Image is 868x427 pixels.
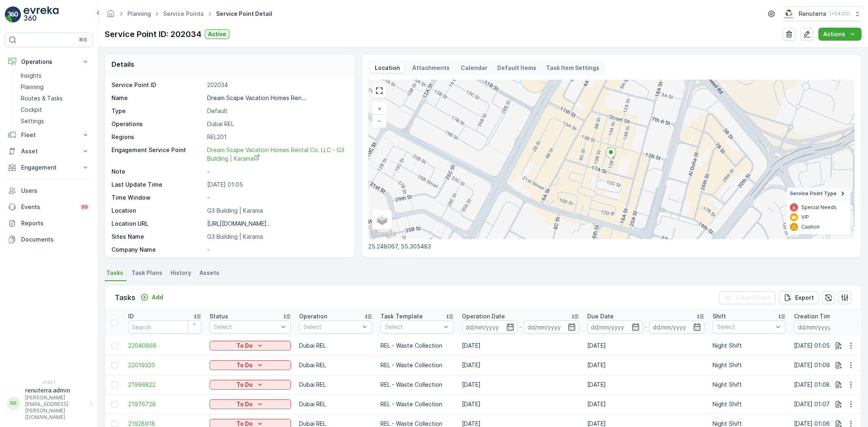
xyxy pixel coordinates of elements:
td: [DATE] [458,355,583,375]
button: To Do [210,341,291,351]
button: To Do [210,360,291,370]
input: Search [128,320,201,333]
p: Type [112,107,204,115]
p: Select [717,323,773,331]
img: logo_light-DOdMpM7g.png [24,7,59,23]
p: REL - Waste Collection [380,361,454,369]
a: Dream Scape Vacation Homes Rental Co. LLC - G3 Building | Karama [207,146,346,163]
p: ⌘B [79,37,87,43]
p: [PERSON_NAME][EMAIL_ADDRESS][PERSON_NAME][DOMAIN_NAME] [25,394,86,420]
p: Dream Scape Vacation Homes Ren... [207,94,306,101]
button: Fleet [5,127,93,143]
button: RRrenuterra.admin[PERSON_NAME][EMAIL_ADDRESS][PERSON_NAME][DOMAIN_NAME] [5,386,93,420]
input: dd/mm/yyyy [649,320,705,333]
p: Status [210,312,228,320]
p: - [645,322,647,332]
p: Service Point ID: 202034 [105,28,201,40]
p: Engagement [21,163,77,172]
p: Task Template [380,312,423,320]
p: To Do [236,342,253,350]
span: Service Point Detail [214,10,274,18]
p: ( +04:00 ) [829,11,850,17]
input: dd/mm/yyyy [587,320,643,333]
a: Homepage [106,12,115,19]
input: dd/mm/yyyy [794,320,850,333]
a: Documents [5,231,93,248]
p: Note [112,168,204,176]
img: Screenshot_2024-07-26_at_13.33.01.png [783,9,796,18]
a: Open this area in Google Maps (opens a new window) [370,229,397,239]
p: Special Needs [801,204,837,211]
p: renuterra.admin [25,386,86,394]
p: REL - Waste Collection [380,381,454,389]
p: Routes & Tasks [21,94,63,102]
p: G3 Building | Karama [207,233,346,241]
p: Renuterra [799,10,826,18]
p: Tasks [115,292,136,303]
div: Toggle Row Selected [112,342,118,349]
a: Zoom Out [373,115,385,127]
a: 21996822 [128,381,201,389]
p: Fleet [21,131,77,139]
a: Planning [127,10,151,17]
p: Active [208,30,226,38]
p: Night Shift [713,381,786,389]
a: Routes & Tasks [17,93,93,104]
p: Last Update Time [112,181,204,189]
p: [DATE] 01:05 [207,181,346,189]
button: Clear Filters [719,291,776,304]
p: Operation Date [462,312,505,320]
p: G3 Building | Karama [207,207,346,215]
p: VIP [801,214,809,220]
div: Toggle Row Selected [112,420,118,427]
p: REL - Waste Collection [380,400,454,408]
p: Cockpit [21,106,42,114]
p: Shift [713,312,726,320]
p: To Do [236,400,253,408]
p: Dubai REL [299,400,372,408]
span: + [378,105,381,112]
p: Dubai REL [207,120,346,128]
p: Actions [823,30,845,38]
p: Dubai REL [299,361,372,369]
summary: Service Point Type [787,187,851,200]
p: Details [112,59,134,69]
span: Service Point Type [790,190,837,197]
p: Night Shift [713,400,786,408]
p: Night Shift [713,342,786,350]
p: [URL][DOMAIN_NAME].. [207,220,270,227]
p: Location [112,207,204,215]
p: Documents [21,235,90,244]
button: To Do [210,380,291,390]
p: Clear Filters [735,294,771,302]
p: Caution [801,224,820,230]
a: Service Points [163,10,204,17]
p: - [207,246,346,254]
p: Asset [21,147,77,155]
div: Toggle Row Selected [112,401,118,407]
td: [DATE] [583,355,708,375]
p: Select [214,323,278,331]
span: Dream Scape Vacation Homes Rental Co. LLC - G3 Building | Karama [207,146,346,162]
img: logo [5,7,21,23]
p: Export [795,294,814,302]
a: Users [5,183,93,199]
a: Insights [17,70,93,81]
p: Service Point ID [112,81,204,89]
p: REL201 [207,133,346,141]
p: Engagement Service Point [112,146,204,163]
p: ID [128,312,134,320]
p: Night Shift [713,361,786,369]
p: Company Name [112,246,204,254]
td: [DATE] [583,394,708,414]
span: History [171,269,191,277]
button: Operations [5,54,93,70]
a: Events99 [5,199,93,215]
button: Actions [818,28,861,41]
button: Engagement [5,159,93,176]
td: [DATE] [583,336,708,355]
p: Add [152,293,163,301]
p: Users [21,187,90,195]
input: dd/mm/yyyy [524,320,579,333]
p: Select [385,323,441,331]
